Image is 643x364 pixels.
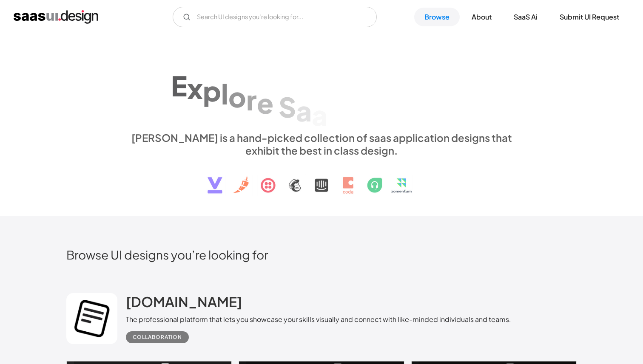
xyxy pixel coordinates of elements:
h2: Browse UI designs you’re looking for [66,247,577,262]
div: E [171,69,187,102]
div: e [257,87,273,119]
div: The professional platform that lets you showcase your skills visually and connect with like-minde... [126,314,511,324]
input: Search UI designs you're looking for... [173,7,377,27]
div: S [279,90,296,123]
a: Submit UI Request [549,8,629,26]
a: SaaS Ai [504,8,548,26]
div: [PERSON_NAME] is a hand-picked collection of saas application designs that exhibit the best in cl... [126,131,517,157]
div: x [187,72,203,104]
form: Email Form [173,7,377,27]
img: text, icon, saas logo [193,157,450,201]
div: a [296,94,312,127]
h2: [DOMAIN_NAME] [126,293,242,310]
div: r [246,83,257,116]
div: l [221,77,228,110]
div: o [228,80,246,113]
div: p [203,74,221,107]
div: Collaboration [133,332,182,342]
a: [DOMAIN_NAME] [126,293,242,314]
h1: Explore SaaS UI design patterns & interactions. [126,57,517,123]
a: About [461,8,502,26]
a: home [14,10,98,24]
div: a [312,99,327,131]
a: Browse [414,8,460,26]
